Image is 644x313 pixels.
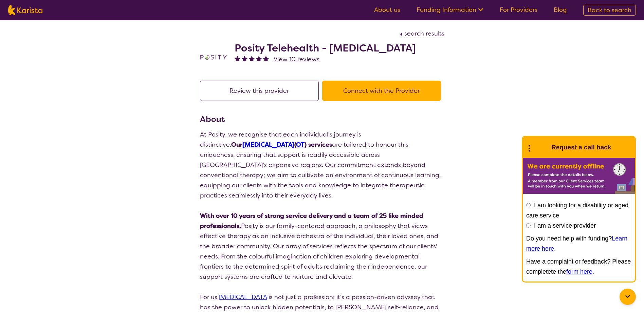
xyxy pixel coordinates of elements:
a: Connect with the Provider [322,87,444,95]
p: At Posity, we recognise that each individual's journey is distinctive. are tailored to honour thi... [200,129,444,201]
label: I am looking for a disability or aged care service [526,202,628,219]
img: fullstar [263,56,269,61]
img: t1bslo80pcylnzwjhndq.png [200,44,227,71]
a: search results [398,29,444,38]
p: Do you need help with funding? . [526,233,631,254]
h1: Request a call back [551,142,611,152]
a: About us [374,6,400,14]
span: View 10 reviews [274,55,319,63]
strong: With over 10 years of strong service delivery and a team of 25 like minded professionals, [200,212,423,230]
img: fullstar [256,56,262,61]
a: Blog [554,6,567,14]
img: fullstar [242,56,247,61]
span: search results [404,29,444,38]
img: Karista logo [8,5,42,15]
a: form here [566,268,592,275]
button: Connect with the Provider [322,81,441,101]
img: fullstar [249,56,255,61]
a: Back to search [583,5,636,16]
a: View 10 reviews [274,54,319,64]
label: I am a service provider [534,222,596,229]
h2: Posity Telehealth - [MEDICAL_DATA] [235,42,416,54]
p: Have a complaint or feedback? Please completete the . [526,256,631,277]
p: Posity is our family-cantered approach, a philosophy that views effective therapy as an inclusive... [200,211,444,282]
span: Back to search [588,6,631,14]
h3: About [200,113,444,125]
a: OT [296,141,305,149]
a: Funding Information [417,6,483,14]
a: Review this provider [200,87,322,95]
a: For Providers [500,6,537,14]
a: [MEDICAL_DATA] [219,293,269,301]
button: Review this provider [200,81,319,101]
img: Karista [534,141,547,154]
a: [MEDICAL_DATA] [242,141,294,149]
strong: Our ( ) services [231,141,332,149]
img: fullstar [235,56,240,61]
img: Karista offline chat form to request call back [523,158,635,194]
